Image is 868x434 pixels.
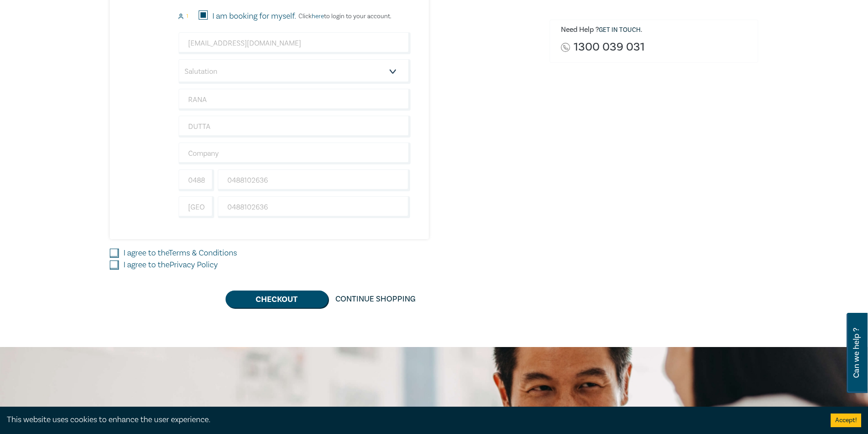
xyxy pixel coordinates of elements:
div: This website uses cookies to enhance the user experience. [7,414,817,426]
label: I agree to the [123,259,218,271]
input: Mobile* [218,169,411,191]
a: Privacy Policy [169,260,218,270]
input: +61 [179,196,214,218]
small: 1 [186,13,188,20]
a: Continue Shopping [328,291,423,308]
a: here [312,12,324,20]
input: First Name* [179,89,411,111]
a: Get in touch [599,26,641,34]
button: Checkout [226,291,328,308]
a: 1300 039 031 [574,41,645,53]
span: Can we help ? [852,318,861,388]
input: Phone [218,196,411,218]
input: Attendee Email* [179,32,411,54]
label: I agree to the [123,247,237,259]
input: +61 [179,169,214,191]
label: I am booking for myself. [212,10,296,22]
a: Terms & Conditions [169,248,237,258]
h6: Need Help ? . [561,26,751,35]
button: Accept cookies [831,414,861,427]
p: Click to login to your account. [296,13,391,20]
input: Company [179,143,411,164]
input: Last Name* [179,116,411,138]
